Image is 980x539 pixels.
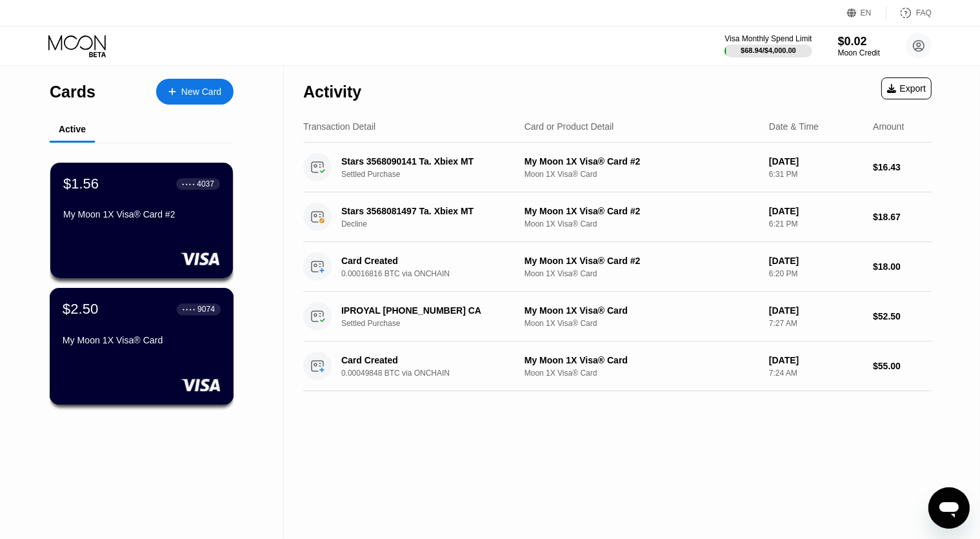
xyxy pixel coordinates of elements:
[341,319,531,328] div: Settled Purchase
[916,8,932,17] div: FAQ
[303,242,932,292] div: Card Created0.00016816 BTC via ONCHAINMy Moon 1X Visa® Card #2Moon 1X Visa® Card[DATE]6:20 PM$18.00
[183,307,195,311] div: ● ● ● ●
[769,206,863,216] div: [DATE]
[59,124,86,134] div: Active
[873,261,932,272] div: $18.00
[50,83,95,101] div: Cards
[725,34,812,57] div: Visa Monthly Spend Limit$68.94/$4,000.00
[197,305,215,314] div: 9074
[341,156,518,167] div: Stars 3568090141 Ta. Xbiex MT
[63,209,220,219] div: My Moon 1X Visa® Card #2
[197,179,214,188] div: 4037
[769,269,863,278] div: 6:20 PM
[873,311,932,321] div: $52.50
[873,162,932,172] div: $16.43
[769,121,819,132] div: Date & Time
[847,6,886,19] div: EN
[50,289,233,404] div: $2.50● ● ● ●9074My Moon 1X Visa® Card
[873,121,904,132] div: Amount
[887,83,926,94] div: Export
[881,77,932,99] div: Export
[838,48,880,57] div: Moon Credit
[525,219,759,229] div: Moon 1X Visa® Card
[341,219,531,229] div: Decline
[341,269,531,278] div: 0.00016816 BTC via ONCHAIN
[63,335,221,345] div: My Moon 1X Visa® Card
[303,341,932,391] div: Card Created0.00049848 BTC via ONCHAINMy Moon 1X Visa® CardMoon 1X Visa® Card[DATE]7:24 AM$55.00
[63,301,99,318] div: $2.50
[303,121,375,132] div: Transaction Detail
[341,369,531,378] div: 0.00049848 BTC via ONCHAIN
[725,34,812,43] div: Visa Monthly Spend Limit
[525,355,759,365] div: My Moon 1X Visa® Card
[525,121,614,132] div: Card or Product Detail
[182,182,195,186] div: ● ● ● ●
[303,192,932,242] div: Stars 3568081497 Ta. Xbiex MTDeclineMy Moon 1X Visa® Card #2Moon 1X Visa® Card[DATE]6:21 PM$18.67
[341,170,531,179] div: Settled Purchase
[525,369,759,378] div: Moon 1X Visa® Card
[886,6,932,19] div: FAQ
[525,170,759,179] div: Moon 1X Visa® Card
[341,305,518,316] div: IPROYAL [PHONE_NUMBER] CA
[873,212,932,222] div: $18.67
[861,8,872,17] div: EN
[769,305,863,316] div: [DATE]
[156,79,234,105] div: New Card
[50,163,233,278] div: $1.56● ● ● ●4037My Moon 1X Visa® Card #2
[769,369,863,378] div: 7:24 AM
[525,206,759,216] div: My Moon 1X Visa® Card #2
[873,361,932,371] div: $55.00
[769,219,863,229] div: 6:21 PM
[769,170,863,179] div: 6:31 PM
[525,319,759,328] div: Moon 1X Visa® Card
[838,35,880,48] div: $0.02
[525,156,759,167] div: My Moon 1X Visa® Card #2
[303,292,932,341] div: IPROYAL [PHONE_NUMBER] CASettled PurchaseMy Moon 1X Visa® CardMoon 1X Visa® Card[DATE]7:27 AM$52.50
[341,256,518,266] div: Card Created
[769,319,863,328] div: 7:27 AM
[63,176,99,192] div: $1.56
[838,35,880,57] div: $0.02Moon Credit
[525,305,759,316] div: My Moon 1X Visa® Card
[769,156,863,167] div: [DATE]
[341,355,518,365] div: Card Created
[769,256,863,266] div: [DATE]
[928,487,970,529] iframe: Кнопка запуска окна обмена сообщениями
[769,355,863,365] div: [DATE]
[303,143,932,192] div: Stars 3568090141 Ta. Xbiex MTSettled PurchaseMy Moon 1X Visa® Card #2Moon 1X Visa® Card[DATE]6:31...
[525,256,759,266] div: My Moon 1X Visa® Card #2
[181,86,221,97] div: New Card
[741,46,796,54] div: $68.94 / $4,000.00
[341,206,518,216] div: Stars 3568081497 Ta. Xbiex MT
[525,269,759,278] div: Moon 1X Visa® Card
[303,83,361,101] div: Activity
